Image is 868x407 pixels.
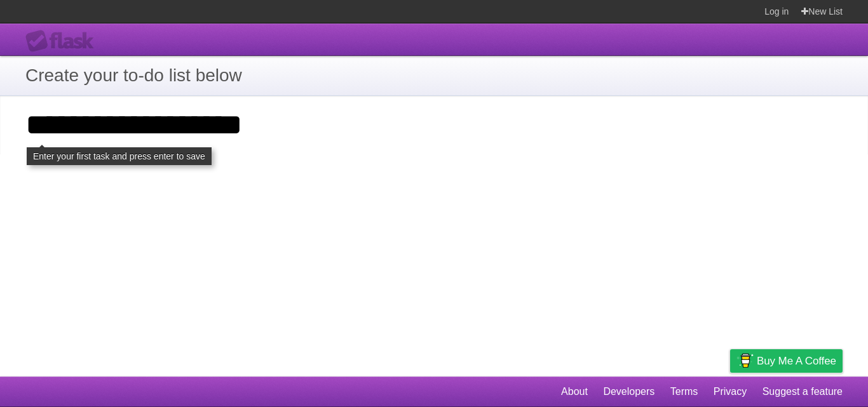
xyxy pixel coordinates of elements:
[561,380,588,404] a: About
[730,349,843,373] a: Buy me a coffee
[757,350,836,372] span: Buy me a coffee
[714,380,747,404] a: Privacy
[603,380,654,404] a: Developers
[25,30,102,53] div: Flask
[736,350,754,371] img: Buy me a coffee
[763,380,843,404] a: Suggest a feature
[25,62,843,89] h1: Create your to-do list below
[670,380,698,404] a: Terms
